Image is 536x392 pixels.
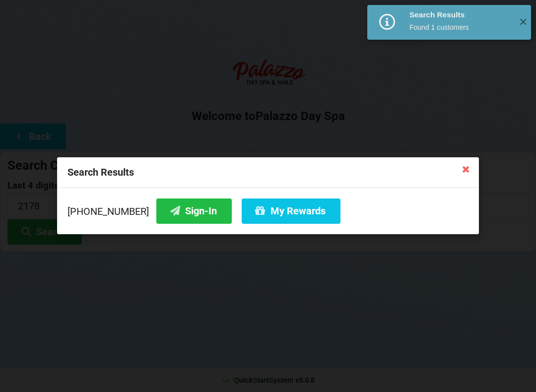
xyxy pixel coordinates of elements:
div: Found 1 customers [409,22,511,32]
div: [PHONE_NUMBER] [67,198,469,224]
div: Search Results [409,10,511,20]
button: My Rewards [242,198,340,224]
div: Search Results [57,157,479,188]
button: Sign-In [156,198,232,224]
